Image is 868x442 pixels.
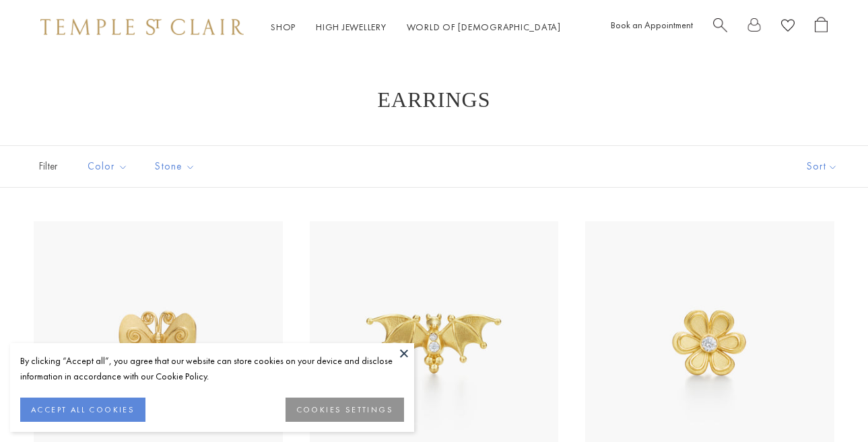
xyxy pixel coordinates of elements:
span: Stone [148,158,205,175]
a: Search [713,17,727,38]
div: By clicking “Accept all”, you agree that our website can store cookies on your device and disclos... [20,353,404,384]
button: Stone [145,151,205,182]
a: View Wishlist [781,17,795,38]
a: Open Shopping Bag [815,17,828,38]
button: ACCEPT ALL COOKIES [20,398,145,422]
img: Temple St. Clair [40,19,244,35]
h1: Earrings [54,87,814,112]
nav: Main navigation [271,19,561,36]
iframe: Gorgias live chat messenger [801,379,855,429]
button: COOKIES SETTINGS [286,398,404,422]
button: Color [77,151,138,182]
a: ShopShop [271,21,296,33]
a: World of [DEMOGRAPHIC_DATA]World of [DEMOGRAPHIC_DATA] [407,21,561,33]
button: Show sort by [776,146,868,187]
a: Book an Appointment [611,19,693,31]
span: Color [81,158,138,175]
a: High JewelleryHigh Jewellery [316,21,387,33]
